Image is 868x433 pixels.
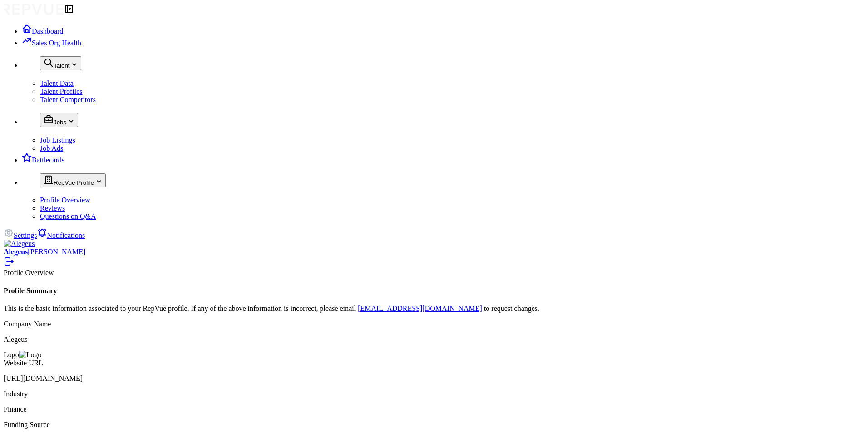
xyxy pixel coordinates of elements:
[4,269,54,276] span: Profile Overview
[40,88,83,95] a: Talent Profiles
[4,240,864,269] a: AlegeusAlegeus[PERSON_NAME]
[40,136,75,144] a: Job Listings
[4,305,864,313] p: This is the basic information associated to your RepVue profile. If any of the above information ...
[22,27,63,35] a: Dashboard
[4,231,37,239] a: Settings
[4,390,28,398] span: Industry
[28,248,85,256] span: [PERSON_NAME]
[37,231,85,239] a: Notifications
[4,421,50,428] span: Funding Source
[40,212,96,220] a: Questions on Q&A
[40,113,78,127] button: Jobs
[40,204,65,212] a: Reviews
[4,4,64,15] img: RepVue
[358,305,482,312] a: [EMAIL_ADDRESS][DOMAIN_NAME]
[4,335,864,344] p: Alegeus
[22,156,64,164] a: Battlecards
[40,79,74,87] a: Talent Data
[4,287,864,295] h4: Profile Summary
[4,240,35,248] img: Alegeus
[19,351,42,359] img: Logo
[4,351,19,359] span: Logo
[4,320,51,328] span: Company Name
[40,96,96,103] a: Talent Competitors
[44,175,102,186] div: RepVue Profile
[44,114,74,126] div: Jobs
[4,359,43,367] span: Website URL
[40,173,106,187] button: RepVue Profile
[40,56,81,70] button: Talent
[4,248,28,256] strong: Alegeus
[22,39,81,47] a: Sales Org Health
[40,196,90,204] a: Profile Overview
[44,58,78,69] div: Talent
[4,374,864,383] p: [URL][DOMAIN_NAME]
[40,144,63,152] a: Job Ads
[4,405,864,413] p: Finance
